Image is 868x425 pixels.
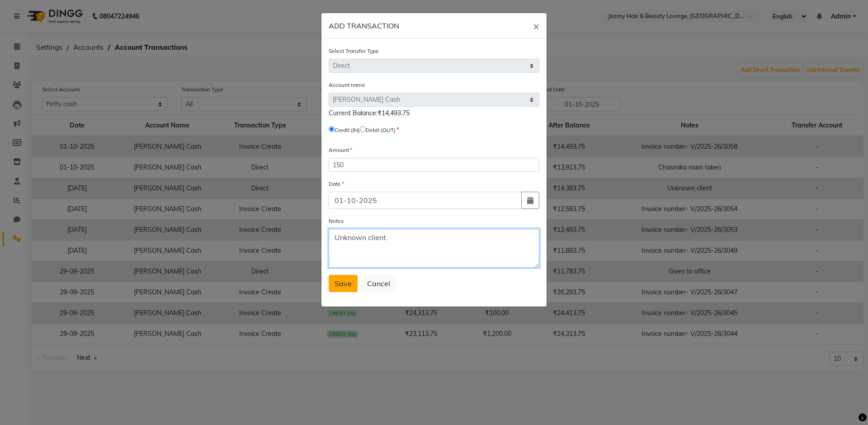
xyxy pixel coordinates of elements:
[329,146,352,154] label: Amount
[329,47,379,55] label: Select Transfer Type
[329,275,358,292] button: Save
[329,217,344,225] label: Notes
[361,275,396,292] button: Cancel
[335,126,360,134] label: Credit (IN)
[533,19,539,33] span: ×
[335,279,352,288] span: Save
[329,20,399,31] h6: ADD TRANSACTION
[329,109,410,117] span: Current Balance:₹14,493.75
[329,81,365,89] label: Account name
[366,126,396,134] label: Debit (OUT)
[526,13,547,38] button: Close
[329,180,344,188] label: Date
